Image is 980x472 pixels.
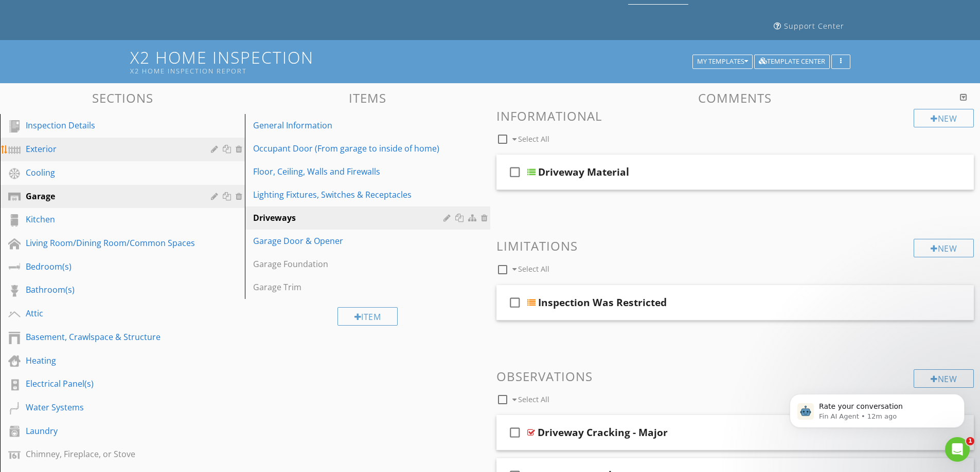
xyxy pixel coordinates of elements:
h3: Items [245,91,490,105]
div: Living Room/Dining Room/Common Spaces [26,237,196,249]
div: Driveway Cracking - Major [538,426,668,439]
h3: Observations [496,369,974,383]
i: check_box_outline_blank [507,290,523,315]
div: Laundry [26,425,196,437]
span: Select All [518,264,549,274]
div: Garage Trim [253,281,446,293]
button: Template Center [754,54,830,69]
div: Driveway Material [538,166,629,178]
h3: Informational [496,109,974,123]
h3: Limitations [496,239,974,253]
div: Bathroom(s) [26,284,196,296]
i: check_box_outline_blank [507,160,523,184]
i: check_box_outline_blank [507,420,523,445]
div: Exterior [26,143,196,155]
iframe: Intercom notifications message [774,372,980,444]
div: Water Systems [26,401,196,413]
div: Chimney, Fireplace, or Stove [26,448,196,460]
div: Attic [26,307,196,319]
div: My Templates [697,58,748,65]
div: Lighting Fixtures, Switches & Receptacles [253,188,446,201]
span: Select All [518,394,549,404]
div: Garage Foundation [253,258,446,270]
div: Electrical Panel(s) [26,377,196,390]
a: Template Center [754,56,830,65]
div: Basement, Crawlspace & Structure [26,331,196,343]
div: Support Center [784,21,844,31]
div: Item [337,307,398,326]
div: Driveways [253,212,446,224]
div: New [914,109,974,127]
span: 1 [966,437,974,445]
a: Support Center [770,17,848,36]
div: General Information [253,119,446,131]
div: Inspection Details [26,119,196,131]
div: New [914,239,974,257]
button: My Templates [692,54,753,69]
h1: X2 Home Inspection [130,48,850,74]
div: Template Center [759,58,825,65]
h3: Comments [496,91,974,105]
div: Heating [26,354,196,367]
div: Floor, Ceiling, Walls and Firewalls [253,165,446,178]
div: Kitchen [26,213,196,225]
div: Garage [26,190,196,202]
div: Inspection Was Restricted [538,296,667,309]
div: Garage Door & Opener [253,235,446,247]
div: Bedroom(s) [26,260,196,273]
span: Select All [518,134,549,144]
div: Occupant Door (From garage to inside of home) [253,142,446,155]
div: X2 Home Inspection Report [130,67,696,75]
div: New [914,369,974,388]
iframe: Intercom live chat [945,437,970,462]
div: Cooling [26,166,196,179]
